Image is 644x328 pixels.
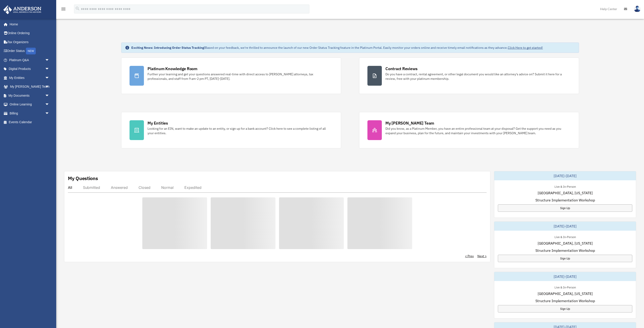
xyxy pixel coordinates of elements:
[45,65,54,74] span: arrow_drop_down
[45,100,54,109] span: arrow_drop_down
[148,126,333,135] div: Looking for an EIN, want to make an update to an entity, or sign up for a bank account? Click her...
[45,73,54,83] span: arrow_drop_down
[477,254,487,258] a: Next >
[121,112,341,148] a: My Entities Looking for an EIN, want to make an update to an entity, or sign up for a bank accoun...
[121,58,341,94] a: Platinum Knowledge Room Further your learning and get your questions answered real-time with dire...
[2,5,43,14] img: Anderson Advisors Platinum Portal
[131,45,543,50] div: Based on your feedback, we're thrilled to announce the launch of our new Order Status Tracking fe...
[498,204,632,212] a: Sign Up
[385,126,571,135] div: Did you know, as a Platinum Member, you have an entire professional team at your disposal? Get th...
[538,291,593,296] span: [GEOGRAPHIC_DATA], [US_STATE]
[359,58,579,94] a: Contract Reviews Do you have a contract, rental agreement, or other legal document you would like...
[535,248,595,253] span: Structure Implementation Workshop
[551,234,579,239] div: Live & In-Person
[3,56,56,65] a: Platinum Q&Aarrow_drop_down
[3,29,56,38] a: Online Ordering
[45,56,54,65] span: arrow_drop_down
[494,171,636,180] div: [DATE]-[DATE]
[68,185,72,190] div: All
[45,91,54,100] span: arrow_drop_down
[75,6,80,11] i: search
[498,305,632,312] a: Sign Up
[111,185,128,190] div: Answered
[3,65,56,74] a: Digital Productsarrow_drop_down
[61,6,66,12] i: menu
[3,38,56,47] a: Tax Organizers
[535,197,595,203] span: Structure Implementation Workshop
[498,255,632,262] a: Sign Up
[3,73,56,82] a: My Entitiesarrow_drop_down
[3,91,56,100] a: My Documentsarrow_drop_down
[3,47,56,56] a: Order StatusNEW
[131,46,205,50] strong: Exciting News: Introducing Order Status Tracking!
[161,185,174,190] div: Normal
[3,109,56,118] a: Billingarrow_drop_down
[148,66,197,71] div: Platinum Knowledge Room
[3,118,56,127] a: Events Calendar
[634,6,641,12] img: User Pic
[535,298,595,303] span: Structure Implementation Workshop
[551,184,579,189] div: Live & In-Person
[385,120,434,126] div: My [PERSON_NAME] Team
[68,175,98,182] div: My Questions
[139,185,150,190] div: Closed
[148,120,168,126] div: My Entities
[508,46,543,50] a: Click Here to get started!
[3,20,54,29] a: Home
[3,82,56,91] a: My [PERSON_NAME] Teamarrow_drop_down
[494,222,636,231] div: [DATE]-[DATE]
[538,241,593,246] span: [GEOGRAPHIC_DATA], [US_STATE]
[45,109,54,118] span: arrow_drop_down
[3,100,56,109] a: Online Learningarrow_drop_down
[26,48,36,54] div: NEW
[83,185,100,190] div: Submitted
[494,272,636,281] div: [DATE]-[DATE]
[45,82,54,91] span: arrow_drop_down
[385,66,418,71] div: Contract Reviews
[465,254,474,258] a: < Prev
[184,185,201,190] div: Expedited
[385,72,571,81] div: Do you have a contract, rental agreement, or other legal document you would like an attorney's ad...
[551,285,579,289] div: Live & In-Person
[538,190,593,196] span: [GEOGRAPHIC_DATA], [US_STATE]
[359,112,579,148] a: My [PERSON_NAME] Team Did you know, as a Platinum Member, you have an entire professional team at...
[148,72,333,81] div: Further your learning and get your questions answered real-time with direct access to [PERSON_NAM...
[61,8,66,12] a: menu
